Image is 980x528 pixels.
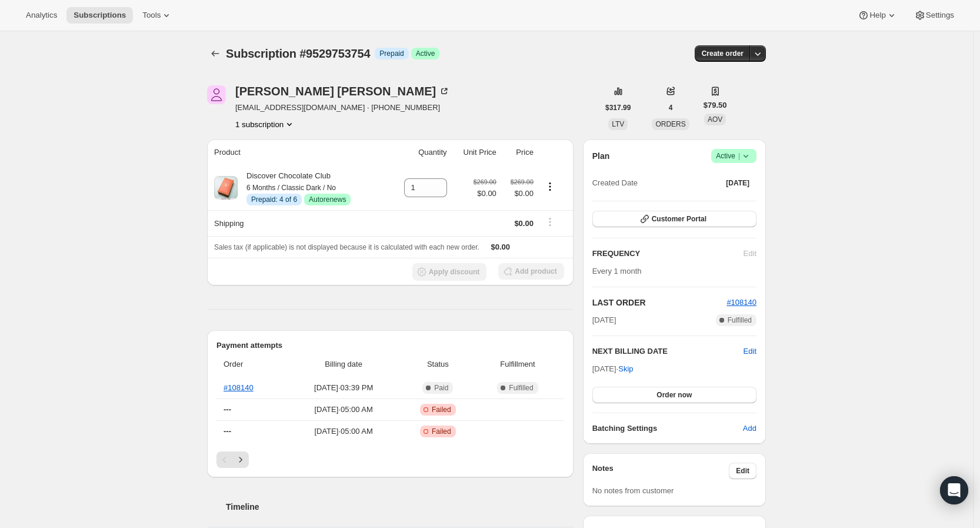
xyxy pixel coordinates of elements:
button: Add [736,419,764,438]
span: $79.50 [704,99,727,111]
h2: FREQUENCY [592,248,744,260]
span: Prepaid [379,49,404,58]
span: $0.00 [474,188,496,200]
button: Subscriptions [66,7,133,24]
button: Edit [744,346,756,357]
span: Fulfillment [478,358,556,370]
button: Subscriptions [207,45,224,62]
th: Quantity [389,140,451,165]
th: Unit Price [451,140,500,165]
span: --- [224,427,231,436]
button: 4 [662,99,680,116]
span: [DATE] [592,314,616,326]
span: $317.99 [605,103,631,112]
span: [DATE] [726,178,749,188]
h2: Payment attempts [216,340,564,351]
span: Skip [618,363,633,375]
span: Active [416,49,435,58]
span: Fletcher Davis [207,85,226,104]
th: Price [500,140,537,165]
button: #108140 [726,297,756,308]
button: Analytics [19,7,64,24]
span: 4 [669,103,673,112]
span: ORDERS [655,120,685,128]
span: Billing date [290,358,397,370]
small: $269.00 [474,178,496,185]
h2: Plan [592,150,610,162]
span: [DATE] · 03:39 PM [290,382,397,394]
span: Order now [656,390,692,400]
div: Discover Chocolate Club [238,170,351,205]
nav: Pagination [216,451,564,468]
button: Customer Portal [592,211,756,227]
h6: Batching Settings [592,423,743,434]
button: Product actions [235,118,295,130]
span: Status [404,358,471,370]
button: Settings [907,7,961,24]
button: Shipping actions [541,215,559,228]
span: [DATE] · 05:00 AM [290,426,397,437]
span: $0.00 [491,243,511,251]
span: Paid [434,383,448,393]
span: Create order [702,49,744,58]
span: AOV [708,115,722,124]
span: [EMAIL_ADDRESS][DOMAIN_NAME] · [PHONE_NUMBER] [235,102,450,114]
button: Order now [592,387,756,403]
span: Active [716,150,752,162]
span: | [738,151,740,161]
span: --- [224,405,231,414]
button: Tools [135,7,179,24]
span: Settings [926,11,954,20]
a: #108140 [224,383,254,392]
span: Help [869,11,885,20]
span: Fulfilled [728,316,752,325]
button: Product actions [541,180,559,193]
span: No notes from customer [592,486,674,495]
small: $269.00 [511,178,534,185]
div: Open Intercom Messenger [940,476,968,504]
span: $0.00 [514,219,534,228]
span: Edit [736,466,749,476]
button: Skip [611,360,640,378]
span: Autorenews [309,195,346,204]
span: Add [743,423,756,434]
span: Analytics [26,11,57,20]
h2: LAST ORDER [592,297,727,308]
h2: Timeline [226,501,574,513]
button: Help [851,7,904,24]
div: [PERSON_NAME] [PERSON_NAME] [235,85,450,97]
img: product img [214,176,238,200]
span: Failed [432,427,451,436]
th: Order [216,351,286,377]
span: Subscription #9529753754 [226,47,370,60]
span: Tools [142,11,161,20]
button: Edit [729,463,756,479]
span: Sales tax (if applicable) is not displayed because it is calculated with each new order. [214,243,479,251]
th: Shipping [207,210,389,236]
span: Every 1 month [592,267,642,275]
th: Product [207,140,389,165]
button: Next [232,451,249,468]
button: Create order [695,45,751,62]
h2: NEXT BILLING DATE [592,346,744,357]
button: $317.99 [598,99,638,116]
span: LTV [612,120,624,128]
span: Customer Portal [652,214,706,224]
h3: Notes [592,463,729,479]
span: Fulfilled [509,383,533,393]
span: [DATE] · 05:00 AM [290,404,397,416]
a: #108140 [726,298,756,307]
span: Subscriptions [74,11,126,20]
button: [DATE] [719,175,756,191]
span: Prepaid: 4 of 6 [251,195,297,204]
span: Failed [432,405,451,414]
span: $0.00 [504,188,534,200]
span: [DATE] · [592,364,634,373]
span: Created Date [592,177,638,189]
small: 6 Months / Classic Dark / No [246,184,336,192]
